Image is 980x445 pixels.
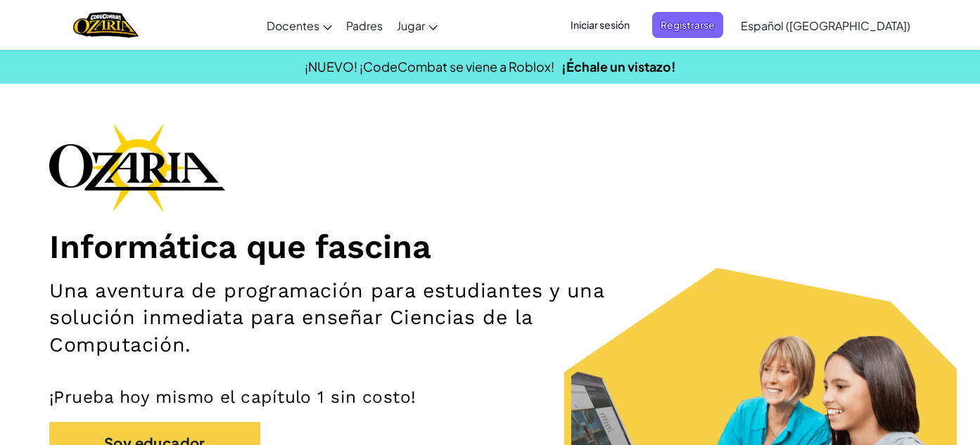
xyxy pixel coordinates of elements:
[652,12,723,38] button: Registrarse
[73,11,139,39] a: Ozaria by CodeCombat logo
[73,11,139,39] img: Home
[305,58,554,75] span: ¡NUEVO! ¡CodeCombat se viene a Roblox!
[734,6,917,44] a: Español ([GEOGRAPHIC_DATA])
[339,6,390,44] a: Padres
[397,18,425,33] span: Jugar
[267,18,319,33] span: Docentes
[561,58,676,75] a: ¡Échale un vistazo!
[390,6,445,44] a: Jugar
[49,387,931,408] p: ¡Prueba hoy mismo el capítulo 1 sin costo!
[741,18,910,33] span: Español ([GEOGRAPHIC_DATA])
[49,226,931,266] h1: Informática que fascina
[49,277,640,359] h2: Una aventura de programación para estudiantes y una solución inmediata para enseñar Ciencias de l...
[260,6,339,44] a: Docentes
[49,122,225,212] img: Ozaria branding logo
[562,12,638,38] button: Iniciar sesión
